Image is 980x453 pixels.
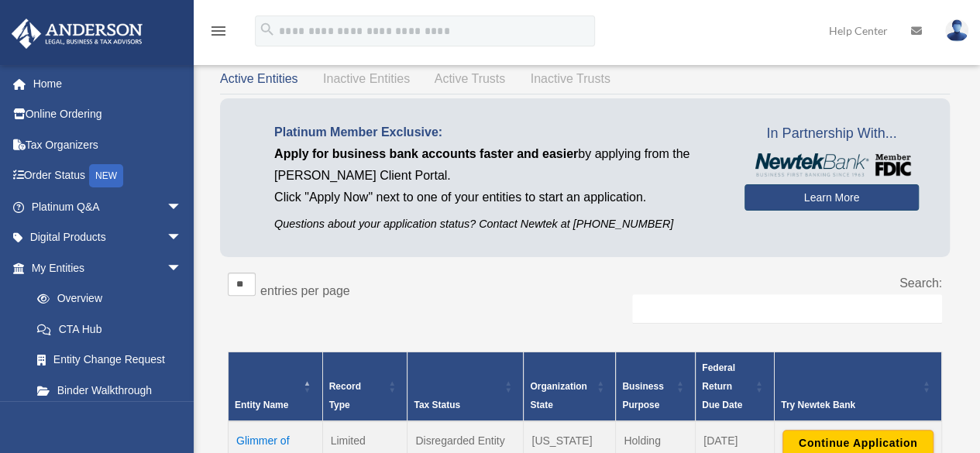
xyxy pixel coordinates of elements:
a: Home [11,68,205,99]
div: NEW [89,164,123,187]
span: arrow_drop_down [167,191,198,223]
p: Click "Apply Now" next to one of your entities to start an application. [274,187,721,208]
a: Online Ordering [11,99,205,130]
a: Learn More [744,184,919,211]
label: Search: [899,276,942,290]
p: by applying from the [PERSON_NAME] Client Portal. [274,143,721,187]
a: CTA Hub [22,314,198,345]
span: Inactive Entities [323,72,410,85]
p: Platinum Member Exclusive: [274,122,721,143]
span: Record Type [329,381,361,410]
span: arrow_drop_down [167,222,198,254]
span: Federal Return Due Date [702,362,742,410]
span: Active Trusts [435,72,506,85]
th: Record Type: Activate to sort [322,352,407,421]
img: NewtekBankLogoSM.png [752,153,911,177]
i: menu [209,22,228,40]
span: In Partnership With... [744,122,919,146]
a: Binder Walkthrough [22,375,198,406]
th: Tax Status: Activate to sort [407,352,524,421]
a: Entity Change Request [22,345,198,376]
a: Platinum Q&Aarrow_drop_down [11,191,205,222]
a: Overview [22,283,190,314]
th: Try Newtek Bank : Activate to sort [774,352,941,421]
p: Questions about your application status? Contact Newtek at [PHONE_NUMBER] [274,214,721,234]
span: Apply for business bank accounts faster and easier [274,147,578,160]
label: entries per page [260,284,350,297]
th: Organization State: Activate to sort [524,352,616,421]
th: Entity Name: Activate to invert sorting [229,352,323,421]
a: menu [209,27,228,40]
a: My Entitiesarrow_drop_down [11,252,198,283]
th: Federal Return Due Date: Activate to sort [696,352,775,421]
span: Business Purpose [622,381,663,410]
div: Try Newtek Bank [781,396,918,414]
span: arrow_drop_down [167,252,198,284]
span: Organization State [530,381,586,410]
img: Anderson Advisors Platinum Portal [7,19,147,49]
span: Tax Status [414,400,460,410]
th: Business Purpose: Activate to sort [616,352,696,421]
span: Entity Name [235,400,288,410]
i: search [259,21,276,38]
img: User Pic [945,19,968,42]
span: Active Entities [220,72,297,85]
a: Digital Productsarrow_drop_down [11,222,205,253]
a: Tax Organizers [11,129,205,160]
a: Order StatusNEW [11,160,205,192]
span: Inactive Trusts [531,72,610,85]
